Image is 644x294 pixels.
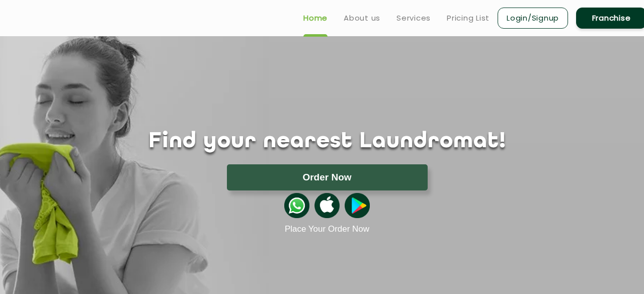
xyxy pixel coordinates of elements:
[227,164,428,190] button: Order Now
[284,193,309,218] img: whatsappicon.png
[314,193,340,218] img: apple-icon.png
[447,12,490,24] a: Pricing List
[345,193,370,218] img: playstoreicon.png
[285,224,369,234] a: Place Your Order Now
[344,12,380,24] a: About us
[303,12,328,24] a: Home
[396,12,431,24] a: Services
[498,8,568,29] a: Login/Signup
